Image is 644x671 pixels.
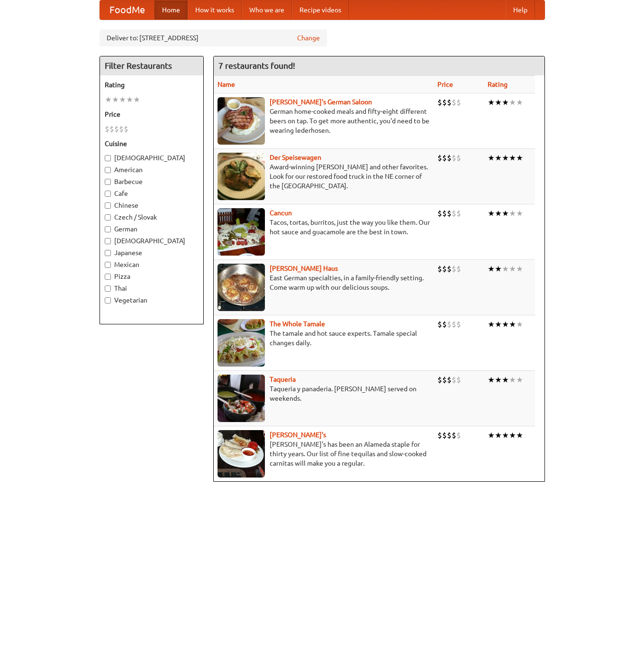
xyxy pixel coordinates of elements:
[442,208,447,219] li: $
[495,97,502,108] li: ★
[447,430,452,441] li: $
[437,97,442,108] li: $
[105,295,199,305] label: Vegetarian
[114,124,119,134] li: $
[502,375,509,385] li: ★
[516,264,523,274] li: ★
[509,375,516,385] li: ★
[105,274,111,280] input: Pizza
[447,319,452,330] li: $
[218,264,265,311] img: kohlhaus.jpg
[502,153,509,163] li: ★
[270,320,325,328] a: The Whole Tamale
[218,375,265,422] img: taqueria.jpg
[495,153,502,163] li: ★
[105,165,199,175] label: American
[437,153,442,163] li: $
[488,81,508,88] a: Rating
[509,430,516,441] li: ★
[218,384,430,403] p: Taqueria y panaderia. [PERSON_NAME] served on weekends.
[516,375,523,385] li: ★
[292,0,349,19] a: Recipe videos
[270,154,321,161] a: Der Speisewagen
[516,430,523,441] li: ★
[218,208,265,256] img: cancun.jpg
[105,284,199,293] label: Thai
[119,94,126,105] li: ★
[452,208,456,219] li: $
[442,97,447,108] li: $
[447,208,452,219] li: $
[242,0,292,19] a: Who we are
[456,153,461,163] li: $
[105,177,199,186] label: Barbecue
[495,430,502,441] li: ★
[456,264,461,274] li: $
[456,319,461,330] li: $
[105,212,199,222] label: Czech / Slovak
[105,179,111,185] input: Barbecue
[105,139,199,148] h5: Cuisine
[105,248,199,257] label: Japanese
[506,0,535,19] a: Help
[105,153,199,163] label: [DEMOGRAPHIC_DATA]
[105,224,199,234] label: German
[447,153,452,163] li: $
[516,319,523,330] li: ★
[270,376,296,383] a: Taqueria
[119,124,124,134] li: $
[456,375,461,385] li: $
[488,97,495,108] li: ★
[218,81,235,88] a: Name
[502,319,509,330] li: ★
[488,264,495,274] li: ★
[126,94,133,105] li: ★
[495,208,502,219] li: ★
[437,81,453,88] a: Price
[488,430,495,441] li: ★
[516,208,523,219] li: ★
[442,264,447,274] li: $
[452,97,456,108] li: $
[124,124,128,134] li: $
[495,319,502,330] li: ★
[100,0,154,19] a: FoodMe
[218,97,265,145] img: esthers.jpg
[100,29,327,46] div: Deliver to: [STREET_ADDRESS]
[218,153,265,200] img: speisewagen.jpg
[437,430,442,441] li: $
[105,110,199,119] h5: Price
[488,208,495,219] li: ★
[452,153,456,163] li: $
[270,98,372,106] a: [PERSON_NAME]'s German Saloon
[218,329,430,348] p: The tamale and hot sauce experts. Tamale special changes daily.
[502,97,509,108] li: ★
[112,94,119,105] li: ★
[437,264,442,274] li: $
[452,375,456,385] li: $
[509,208,516,219] li: ★
[270,431,326,439] b: [PERSON_NAME]'s
[509,97,516,108] li: ★
[452,430,456,441] li: $
[105,250,111,256] input: Japanese
[109,124,114,134] li: $
[495,375,502,385] li: ★
[105,94,112,105] li: ★
[105,167,111,173] input: American
[218,440,430,468] p: [PERSON_NAME]'s has been an Alameda staple for thirty years. Our list of fine tequilas and slow-c...
[442,375,447,385] li: $
[218,273,430,292] p: East German specialties, in a family-friendly setting. Come warm up with our delicious soups.
[105,226,111,232] input: German
[270,265,338,272] b: [PERSON_NAME] Haus
[516,153,523,163] li: ★
[495,264,502,274] li: ★
[502,264,509,274] li: ★
[437,375,442,385] li: $
[105,260,199,269] label: Mexican
[502,430,509,441] li: ★
[452,264,456,274] li: $
[297,33,320,43] a: Change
